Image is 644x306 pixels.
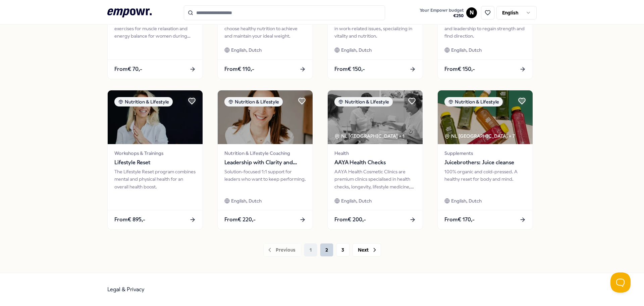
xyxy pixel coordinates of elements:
a: package imageNutrition & LifestyleNL [GEOGRAPHIC_DATA] + 1HealthAAYA Health ChecksAAYA Health Cos... [327,90,423,230]
div: 100% organic and cold-pressed. A healthy reset for body and mind. [444,168,526,190]
span: From € 110,- [224,65,254,74]
a: Your Empowr budget€250 [417,6,466,20]
span: Health [334,149,416,157]
div: Nutrition & Lifestyle [334,97,393,106]
button: N [466,7,477,18]
span: € 250 [420,13,464,18]
button: Next [352,243,381,257]
div: AAYA Health Cosmetic Clinics are premium clinics specialised in health checks, longevity, lifesty... [334,168,416,190]
span: From € 170,- [444,215,475,224]
span: Leadership with Clarity and Energy [224,158,306,167]
span: English, Dutch [341,197,372,205]
span: English, Dutch [451,46,482,54]
span: Supplements [444,149,526,157]
div: Nutrition & Lifestyle [224,97,283,106]
a: package imageNutrition & LifestyleNutrition & Lifestyle CoachingLeadership with Clarity and Energ... [217,90,313,230]
span: English, Dutch [231,197,262,205]
img: package image [328,90,423,144]
div: As a weight consultant, I help you choose healthy nutrition to achieve and maintain your ideal we... [224,17,306,40]
a: Legal & Privacy [107,286,145,293]
img: package image [438,90,533,144]
button: 3 [336,243,350,257]
iframe: Help Scout Beacon - Open [610,272,631,293]
a: package imageNutrition & LifestyleWorkshops & TrainingsLifestyle ResetThe Lifestyle Reset program... [107,90,203,230]
span: English, Dutch [451,197,482,205]
div: Insight into menopause symptoms and exercises for muscle relaxation and energy balance for women ... [114,17,196,40]
span: AAYA Health Checks [334,158,416,167]
span: From € 895,- [114,215,145,224]
div: Nutrition & Lifestyle [114,97,173,106]
span: English, Dutch [231,46,262,54]
span: From € 150,- [334,65,365,74]
span: From € 150,- [444,65,475,74]
img: package image [218,90,313,144]
button: 2 [320,243,333,257]
span: From € 220,- [224,215,256,224]
div: NL [GEOGRAPHIC_DATA] + 1 [334,132,405,140]
span: Nutrition & Lifestyle Coaching [224,149,306,157]
input: Search for products, categories or subcategories [184,5,385,20]
span: From € 70,- [114,65,142,74]
div: NL [GEOGRAPHIC_DATA] + 7 [444,132,515,140]
div: The Lifestyle Reset program combines mental and physical health for an overall health boost. [114,168,196,190]
img: package image [108,90,203,144]
div: Solution-focused 1:1 support for leaders who want to keep performing. [224,168,306,190]
span: From € 200,- [334,215,366,224]
div: Coach and therapist with experience in work-related issues, specializing in vitality and nutrition. [334,17,416,40]
div: Nutrition & Lifestyle [444,97,503,106]
span: Your Empowr budget [420,8,464,13]
a: package imageNutrition & LifestyleNL [GEOGRAPHIC_DATA] + 7SupplementsJuicebrothers: Juice cleanse... [437,90,533,230]
span: Juicebrothers: Juice cleanse [444,158,526,167]
span: Lifestyle Reset [114,158,196,167]
div: Coaching on self-care, life questions, and leadership to regain strength and find direction. [444,17,526,40]
span: English, Dutch [341,46,372,54]
span: Workshops & Trainings [114,149,196,157]
button: Your Empowr budget€250 [418,6,465,20]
